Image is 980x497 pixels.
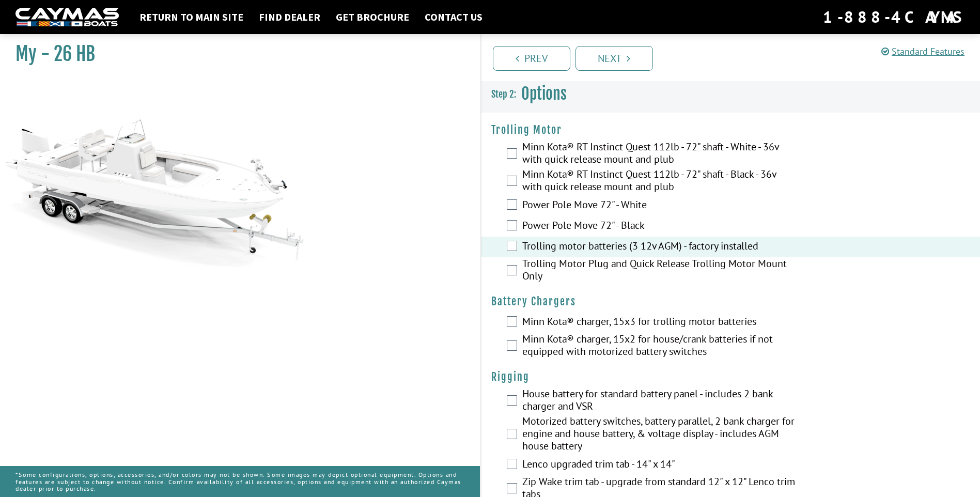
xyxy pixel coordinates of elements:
[881,45,965,57] a: Standard Features
[522,387,797,415] label: House battery for standard battery panel - includes 2 bank charger and VSR
[522,315,797,330] label: Minn Kota® charger, 15x3 for trolling motor batteries
[491,123,970,136] h4: Trolling Motor
[575,46,653,71] a: Next
[134,10,248,24] a: Return to main site
[493,46,570,71] a: Prev
[254,10,325,24] a: Find Dealer
[15,8,119,27] img: white-logo-c9c8dbefe5ff5ceceb0f0178aa75bf4bb51f6bca0971e226c86eb53dfe498488.png
[419,10,488,24] a: Contact Us
[522,198,797,213] label: Power Pole Move 72" - White
[522,168,797,195] label: Minn Kota® RT Instinct Quest 112lb - 72" shaft - Black - 36v with quick release mount and plub
[331,10,414,24] a: Get Brochure
[522,458,797,473] label: Lenco upgraded trim tab - 14" x 14"
[522,333,797,360] label: Minn Kota® charger, 15x2 for house/crank batteries if not equipped with motorized battery switches
[15,466,464,497] p: *Some configurations, options, accessories, and/or colors may not be shown. Some images may depic...
[491,295,970,308] h4: Battery Chargers
[522,415,797,455] label: Motorized battery switches, battery parallel, 2 bank charger for engine and house battery, & volt...
[522,141,797,168] label: Minn Kota® RT Instinct Quest 112lb - 72" shaft - White - 36v with quick release mount and plub
[522,219,797,234] label: Power Pole Move 72" - Black
[522,257,797,285] label: Trolling Motor Plug and Quick Release Trolling Motor Mount Only
[15,42,454,66] h1: My - 26 HB
[522,240,797,255] label: Trolling motor batteries (3 12v AGM) - factory installed
[491,370,970,383] h4: Rigging
[823,6,965,28] div: 1-888-4CAYMAS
